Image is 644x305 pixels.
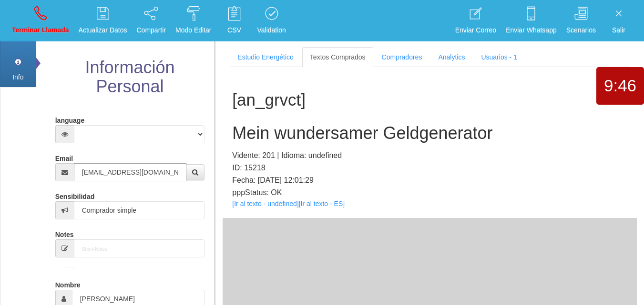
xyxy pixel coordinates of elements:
p: Modo Editar [175,25,211,36]
a: Compartir [133,3,169,39]
p: Vidente: 201 | Idioma: undefined [232,149,627,162]
p: ID: 15218 [232,162,627,174]
label: Sensibilidad [55,188,94,201]
p: Terminar Llamada [12,25,69,36]
label: Nombre [55,277,81,290]
a: Scenarios [563,3,599,39]
a: Estudio Energético [230,47,301,67]
a: Enviar Correo [452,3,500,39]
h2: Información Personal [53,58,207,96]
label: language [55,112,84,125]
label: Notes [55,226,74,239]
label: Email [55,150,73,163]
p: pppStatus: OK [232,187,627,199]
a: [Ir al texto - ES] [299,200,345,207]
a: Modo Editar [172,3,215,39]
p: Compartir [137,25,166,36]
p: Validation [257,25,286,36]
a: CSV [217,3,251,39]
input: Correo electrónico [74,163,187,181]
a: Terminar Llamada [9,3,72,39]
a: Salir [602,3,635,39]
h2: Mein wundersamer Geldgenerator [232,124,627,143]
a: Analytics [430,47,472,67]
h1: 9:46 [596,77,644,95]
p: Enviar Whatsapp [506,25,557,36]
a: Usuarios - 1 [473,47,524,67]
p: Fecha: [DATE] 12:01:29 [232,174,627,187]
p: Scenarios [566,25,596,36]
p: CSV [221,25,247,36]
h1: [an_grvct] [232,91,627,109]
p: Salir [605,25,632,36]
input: Short-Notes [74,239,205,257]
a: [Ir al texto - undefined] [232,200,298,207]
a: Enviar Whatsapp [502,3,560,39]
a: Actualizar Datos [75,3,131,39]
a: Compradores [374,47,430,67]
input: Sensibilidad [74,201,205,219]
p: Enviar Correo [455,25,496,36]
p: Actualizar Datos [79,25,127,36]
a: Validation [254,3,289,39]
a: Textos Comprados [302,47,373,67]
